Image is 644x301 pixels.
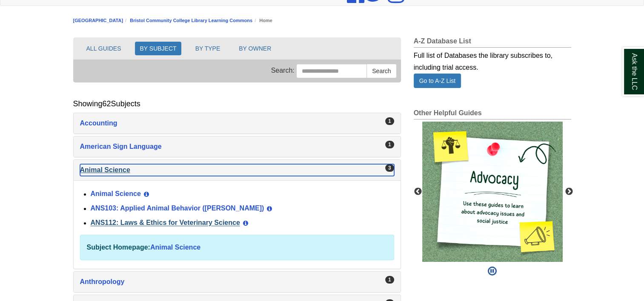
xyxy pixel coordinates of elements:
[385,141,394,148] div: 1
[422,122,563,262] div: This box contains rotating images
[422,122,563,262] img: This image links to a collection of guides about advocacy and social justice
[103,99,111,108] span: 62
[130,18,252,23] a: Bristol Community College Library Learning Commons
[91,219,240,227] a: ANS112: Laws & Ethics for Veterinary Science
[80,164,394,176] a: Animal Science
[414,37,571,48] h2: A-Z Database List
[296,64,367,78] input: Search this Group
[414,187,422,196] button: Previous
[74,180,401,269] div: Animal Science
[385,117,394,125] div: 1
[80,276,394,288] a: Anthropology
[485,262,499,281] button: Pause
[414,48,571,74] div: Full list of Databases the library subscribes to, including trial access.
[80,117,394,129] a: Accounting
[385,276,394,284] div: 1
[366,64,396,78] button: Search
[73,99,140,108] h2: Showing Subjects
[385,164,394,172] div: 3
[73,17,571,25] nav: breadcrumb
[150,244,200,251] a: Animal Science
[271,67,295,74] span: Search:
[80,141,394,153] a: American Sign Language
[73,18,123,23] a: [GEOGRAPHIC_DATA]
[414,74,461,88] a: Go to A-Z List
[191,42,225,55] button: BY TYPE
[252,17,272,25] li: Home
[82,42,126,55] button: ALL GUIDES
[414,109,571,119] h2: Other Helpful Guides
[234,42,276,55] button: BY OWNER
[135,42,181,55] button: BY SUBJECT
[565,187,573,196] button: Next
[87,244,150,251] strong: Subject Homepage:
[91,190,141,198] a: Animal Science
[91,205,264,212] a: ANS103: Applied Animal Behavior ([PERSON_NAME])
